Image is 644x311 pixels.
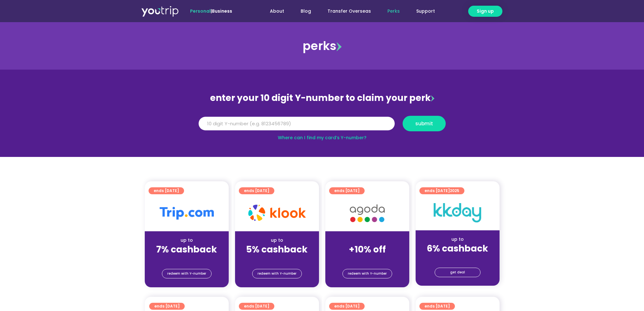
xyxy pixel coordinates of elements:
[199,116,446,136] form: Y Number
[334,187,360,194] span: ends [DATE]
[150,255,224,262] div: (for stays only)
[424,187,459,194] span: ends [DATE]
[450,268,465,277] span: get deal
[246,243,308,256] strong: 5% cashback
[419,187,464,194] a: ends [DATE]2025
[150,237,224,244] div: up to
[190,8,211,14] span: Personal
[421,236,494,243] div: up to
[361,237,373,243] span: up to
[149,303,185,310] a: ends [DATE]
[167,269,206,278] span: redeem with Y-number
[244,187,269,194] span: ends [DATE]
[212,8,232,14] a: Business
[415,121,433,126] span: submit
[154,187,179,194] span: ends [DATE]
[450,188,459,193] span: 2025
[252,269,302,278] a: redeem with Y-number
[330,255,404,262] div: (for stays only)
[379,5,408,17] a: Perks
[239,187,274,194] a: ends [DATE]
[240,237,314,244] div: up to
[240,255,314,262] div: (for stays only)
[262,5,292,17] a: About
[244,303,269,310] span: ends [DATE]
[348,269,387,278] span: redeem with Y-number
[329,303,365,310] a: ends [DATE]
[419,303,455,310] a: ends [DATE]
[162,269,212,278] a: redeem with Y-number
[468,6,502,17] a: Sign up
[154,303,180,310] span: ends [DATE]
[278,134,367,141] a: Where can I find my card’s Y-number?
[149,187,184,194] a: ends [DATE]
[249,5,443,17] nav: Menu
[329,187,365,194] a: ends [DATE]
[427,242,488,255] strong: 6% cashback
[199,117,395,131] input: 10 digit Y-number (e.g. 8123456789)
[424,303,450,310] span: ends [DATE]
[334,303,360,310] span: ends [DATE]
[477,8,494,15] span: Sign up
[319,5,379,17] a: Transfer Overseas
[342,269,392,278] a: redeem with Y-number
[156,243,217,256] strong: 7% cashback
[195,90,449,106] div: enter your 10 digit Y-number to claim your perk
[239,303,274,310] a: ends [DATE]
[408,5,443,17] a: Support
[292,5,319,17] a: Blog
[435,268,481,277] a: get deal
[349,243,386,256] strong: +10% off
[190,8,232,14] span: |
[403,116,446,131] button: submit
[421,254,494,261] div: (for stays only)
[258,269,296,278] span: redeem with Y-number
